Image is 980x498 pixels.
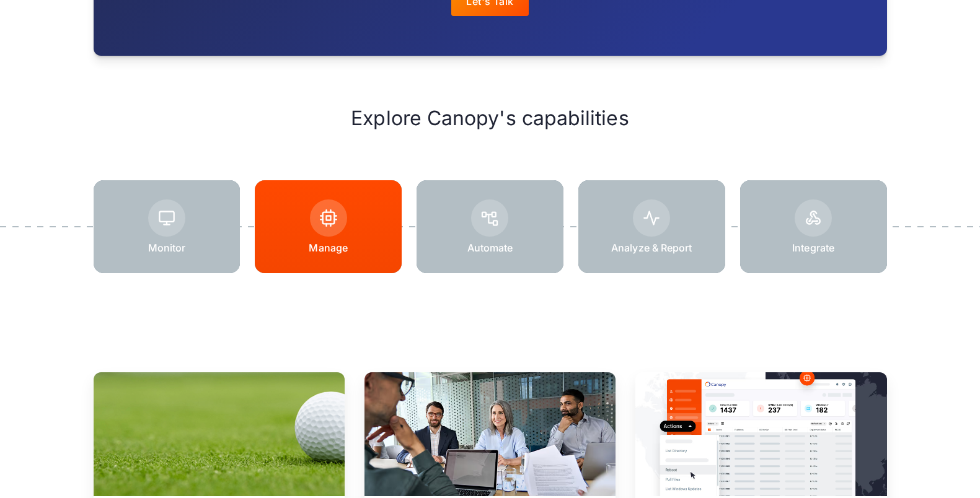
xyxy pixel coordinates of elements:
a: Monitor [94,180,241,273]
p: Integrate [792,242,834,254]
a: Automate [417,180,563,273]
p: Manage [309,242,347,254]
a: Analyze & Report [578,180,725,273]
h2: Explore Canopy's capabilities [94,105,887,131]
a: Manage [255,180,402,273]
p: Monitor [148,242,186,254]
p: Analyze & Report [611,242,692,254]
p: Automate [467,242,513,254]
a: Integrate [740,180,887,273]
